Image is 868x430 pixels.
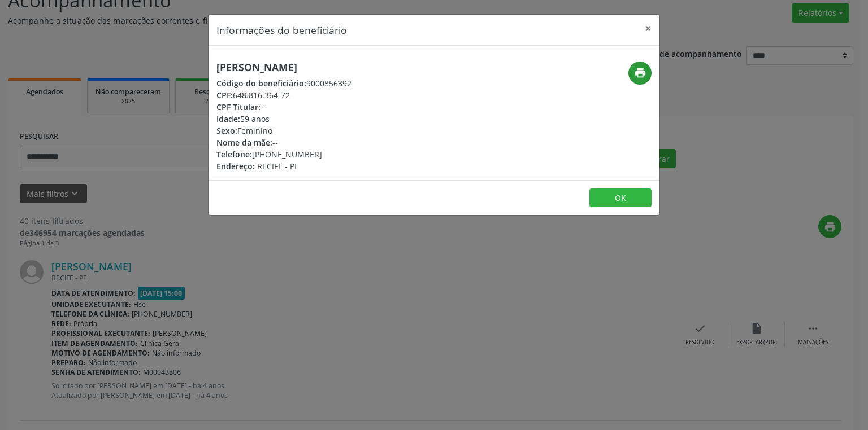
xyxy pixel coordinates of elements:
div: 648.816.364-72 [216,89,351,101]
div: 9000856392 [216,77,351,89]
i: print [634,67,646,79]
span: CPF: [216,90,233,100]
span: Idade: [216,113,240,124]
span: Sexo: [216,125,237,136]
div: -- [216,101,351,113]
span: Telefone: [216,149,252,160]
span: Endereço: [216,161,255,172]
div: -- [216,137,351,148]
span: Nome da mãe: [216,137,272,148]
span: CPF Titular: [216,102,261,112]
div: Feminino [216,125,351,137]
h5: Informações do beneficiário [216,23,347,37]
button: OK [589,188,652,208]
div: 59 anos [216,113,351,125]
button: Close [637,15,659,42]
h5: [PERSON_NAME] [216,62,351,73]
div: [PHONE_NUMBER] [216,148,351,160]
span: Código do beneficiário: [216,78,306,89]
span: RECIFE - PE [257,161,299,172]
button: print [628,62,652,85]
